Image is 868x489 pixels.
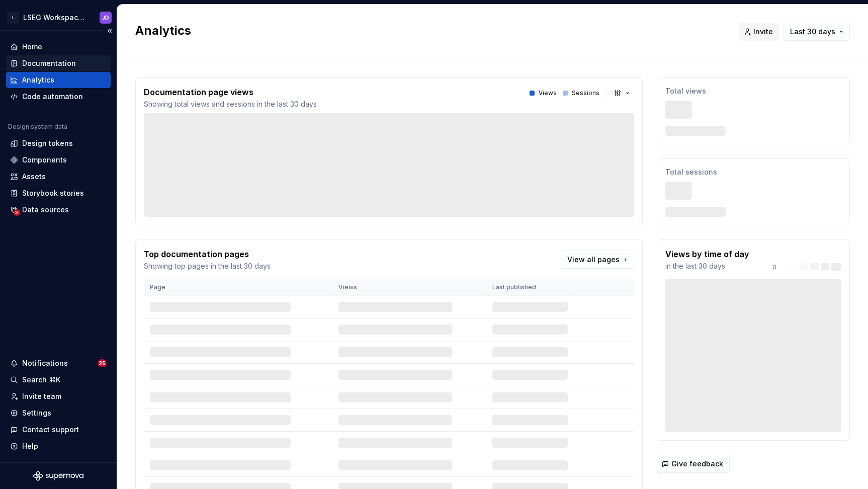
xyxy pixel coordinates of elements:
a: Settings [6,405,111,421]
a: Data sources [6,202,111,218]
button: Collapse sidebar [103,24,117,38]
div: Contact support [22,425,79,435]
th: Last published [486,279,574,296]
div: Design tokens [22,138,73,148]
button: Invite [739,23,779,41]
div: Help [22,441,38,451]
div: Design system data [8,123,67,131]
div: Storybook stories [22,188,84,198]
button: Last 30 days [784,23,850,41]
span: Last 30 days [790,27,835,37]
th: Views [332,279,486,296]
button: Notifications25 [6,355,111,371]
th: Page [144,279,332,296]
p: Documentation page views [144,86,317,98]
p: in the last 30 days [665,261,749,271]
span: Give feedback [671,459,723,469]
p: Views by time of day [665,248,749,260]
span: View all pages [567,255,620,265]
span: 25 [98,359,107,367]
p: Sessions [572,89,599,97]
div: Data sources [22,205,69,215]
div: JD [102,14,109,22]
p: 0 [772,263,776,271]
a: Documentation [6,55,111,71]
div: Analytics [22,75,54,85]
a: Analytics [6,72,111,88]
button: Help [6,438,111,454]
div: Notifications [22,358,68,368]
div: Code automation [22,92,83,102]
a: Invite team [6,388,111,404]
div: Documentation [22,58,76,68]
p: Top documentation pages [144,248,271,260]
div: Settings [22,408,51,418]
div: LSEG Workspace Design System [23,13,88,23]
a: Components [6,152,111,168]
span: Invite [753,27,773,37]
p: Showing total views and sessions in the last 30 days [144,99,317,109]
a: Design tokens [6,135,111,151]
a: Code automation [6,89,111,105]
button: Contact support [6,422,111,438]
button: LLSEG Workspace Design SystemJD [2,7,115,28]
div: Invite team [22,391,61,401]
div: Search ⌘K [22,375,60,385]
div: L [7,12,19,24]
div: Components [22,155,67,165]
a: Storybook stories [6,185,111,201]
svg: Supernova Logo [33,471,83,481]
h2: Analytics [135,23,727,39]
div: Home [22,42,42,52]
p: Total sessions [665,167,841,177]
button: Search ⌘K [6,372,111,388]
div: Assets [22,172,46,182]
a: View all pages [561,251,634,269]
a: Assets [6,169,111,185]
p: Views [539,89,557,97]
a: Home [6,39,111,55]
p: Total views [665,86,841,96]
p: Showing top pages in the last 30 days [144,261,271,271]
button: Give feedback [657,455,730,473]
